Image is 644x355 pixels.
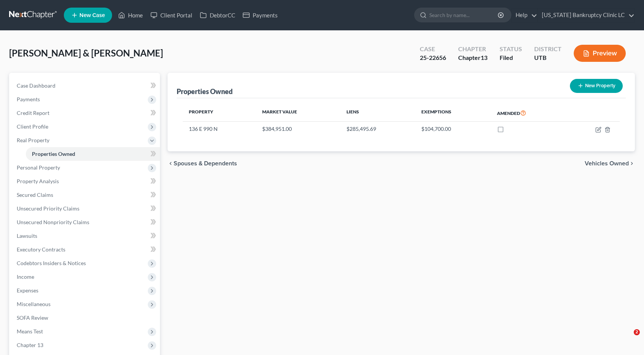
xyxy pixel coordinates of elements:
span: New Case [79,13,105,18]
th: Market Value [256,104,340,122]
span: Codebtors Insiders & Notices [17,260,86,266]
a: Payments [239,8,282,22]
button: Vehicles Owned chevron_right [585,160,635,167]
span: Miscellaneous [17,301,51,307]
a: [US_STATE] Bankruptcy Clinic LC [538,8,635,22]
div: Properties Owned [177,87,233,96]
span: Expenses [17,287,38,294]
div: Chapter [458,45,487,53]
span: Property Analysis [17,178,59,184]
div: Status [500,45,522,53]
th: Liens [340,104,415,122]
span: Secured Claims [17,192,53,198]
span: Case Dashboard [17,82,55,89]
div: UTB [534,53,562,62]
span: Vehicles Owned [585,160,629,167]
th: Property [183,104,256,122]
span: Chapter 13 [17,342,43,348]
a: Client Portal [147,8,196,22]
td: 136 E 990 N [183,122,256,136]
span: 2 [634,329,640,335]
input: Search by name... [429,8,499,22]
a: Home [114,8,147,22]
span: Lawsuits [17,232,37,239]
span: Client Profile [17,123,48,130]
span: Real Property [17,137,49,143]
span: SOFA Review [17,314,48,321]
a: Unsecured Nonpriority Claims [11,215,160,229]
button: chevron_left Spouses & Dependents [168,160,237,167]
span: Personal Property [17,164,60,171]
a: Case Dashboard [11,79,160,93]
a: Unsecured Priority Claims [11,202,160,215]
span: Payments [17,96,40,102]
a: Properties Owned [26,147,160,161]
iframe: Intercom live chat [618,329,636,347]
a: Property Analysis [11,174,160,188]
div: Case [420,45,446,53]
div: District [534,45,562,53]
span: [PERSON_NAME] & [PERSON_NAME] [9,47,163,58]
button: New Property [570,79,623,93]
a: Help [512,8,537,22]
span: Unsecured Nonpriority Claims [17,219,89,225]
td: $104,700.00 [415,122,491,136]
a: Secured Claims [11,188,160,202]
span: Executory Contracts [17,246,65,253]
div: Filed [500,53,522,62]
a: SOFA Review [11,311,160,325]
td: $285,495.69 [340,122,415,136]
i: chevron_left [168,160,174,167]
button: Preview [574,45,626,62]
th: Amended [491,104,565,122]
i: chevron_right [629,160,635,167]
th: Exemptions [415,104,491,122]
span: Properties Owned [32,151,75,157]
a: Executory Contracts [11,243,160,256]
div: Chapter [458,53,487,62]
td: $384,951.00 [256,122,340,136]
a: Lawsuits [11,229,160,243]
span: Spouses & Dependents [174,160,237,167]
span: Credit Report [17,110,49,116]
span: Income [17,273,34,280]
a: Credit Report [11,106,160,120]
span: 13 [481,54,487,61]
span: Means Test [17,328,43,335]
span: Unsecured Priority Claims [17,205,79,212]
a: DebtorCC [196,8,239,22]
div: 25-22656 [420,53,446,62]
